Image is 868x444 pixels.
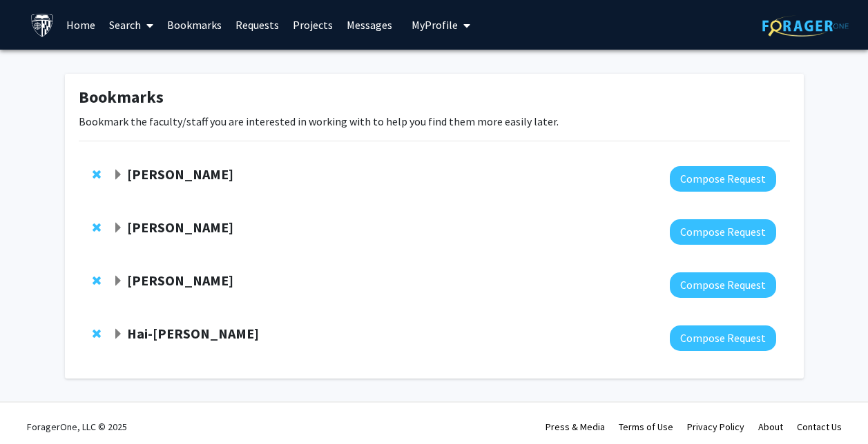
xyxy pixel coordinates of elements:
[30,13,55,37] img: Johns Hopkins University Logo
[286,1,340,49] a: Projects
[113,223,124,234] span: Expand Denis Wirtz Bookmark
[670,166,776,192] button: Compose Request to Anthony K. L. Leung
[127,219,233,236] strong: [PERSON_NAME]
[619,421,673,433] a: Terms of Use
[59,1,102,49] a: Home
[670,219,776,245] button: Compose Request to Denis Wirtz
[93,222,101,233] span: Remove Denis Wirtz from bookmarks
[93,275,101,286] span: Remove Rebecca Schulman from bookmarks
[79,113,790,130] p: Bookmark the faculty/staff you are interested in working with to help you find them more easily l...
[127,325,259,342] strong: Hai-[PERSON_NAME]
[93,328,101,339] span: Remove Hai-Quan Mao from bookmarks
[113,276,124,287] span: Expand Rebecca Schulman Bookmark
[93,169,101,180] span: Remove Anthony K. L. Leung from bookmarks
[762,15,849,37] img: ForagerOne Logo
[160,1,229,49] a: Bookmarks
[758,421,783,433] a: About
[340,1,399,49] a: Messages
[113,329,124,340] span: Expand Hai-Quan Mao Bookmark
[127,272,233,289] strong: [PERSON_NAME]
[127,165,233,183] strong: [PERSON_NAME]
[10,382,59,434] iframe: Chat
[687,421,744,433] a: Privacy Policy
[229,1,286,49] a: Requests
[797,421,842,433] a: Contact Us
[102,1,160,49] a: Search
[670,325,776,351] button: Compose Request to Hai-Quan Mao
[113,170,124,181] span: Expand Anthony K. L. Leung Bookmark
[79,88,790,108] h1: Bookmarks
[670,272,776,298] button: Compose Request to Rebecca Schulman
[546,421,605,433] a: Press & Media
[412,18,458,32] span: My Profile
